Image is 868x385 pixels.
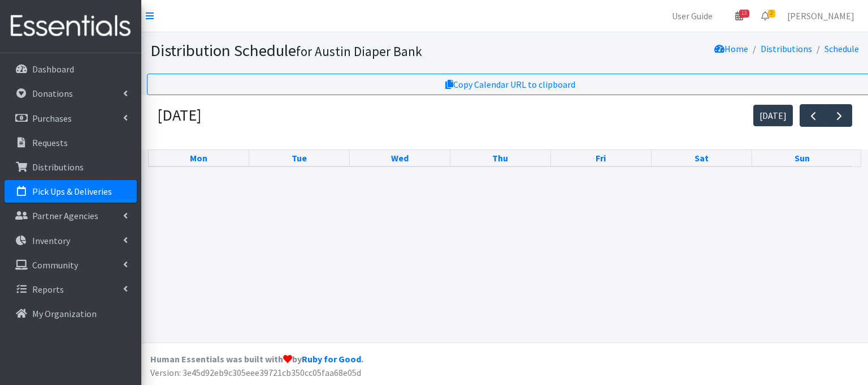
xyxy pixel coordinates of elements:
[150,367,361,378] span: Version: 3e45d92eb9c305eee39721cb350cc05faa68e05d
[32,284,64,295] p: Reports
[5,82,137,105] a: Donations
[692,150,711,166] a: Saturday
[726,5,752,27] a: 13
[5,58,137,80] a: Dashboard
[389,150,411,166] a: Wednesday
[5,156,137,178] a: Distributions
[302,353,361,365] a: Ruby for Good
[792,150,812,166] a: Sunday
[32,186,112,197] p: Pick Ups & Deliveries
[5,229,137,252] a: Inventory
[752,5,778,27] a: 2
[490,150,510,166] a: Thursday
[761,43,812,54] a: Distributions
[32,259,78,271] p: Community
[826,104,852,127] button: Next month
[32,235,70,246] p: Inventory
[32,113,72,124] p: Purchases
[150,353,363,365] strong: Human Essentials was built with by .
[5,204,137,227] a: Partner Agencies
[739,10,749,18] span: 13
[150,41,561,61] h1: Distribution Schedule
[32,63,74,75] p: Dashboard
[289,150,309,166] a: Tuesday
[663,5,722,27] a: User Guide
[5,131,137,154] a: Requests
[778,5,863,27] a: [PERSON_NAME]
[824,43,859,54] a: Schedule
[32,137,68,148] p: Requests
[714,43,748,54] a: Home
[5,254,137,276] a: Community
[32,161,84,173] p: Distributions
[768,10,775,18] span: 2
[296,43,422,59] small: for Austin Diaper Bank
[157,106,201,125] h2: [DATE]
[5,278,137,301] a: Reports
[5,180,137,203] a: Pick Ups & Deliveries
[5,7,137,45] img: HumanEssentials
[32,308,97,319] p: My Organization
[593,150,608,166] a: Friday
[5,302,137,325] a: My Organization
[32,210,98,221] p: Partner Agencies
[5,107,137,130] a: Purchases
[188,150,210,166] a: Monday
[32,88,73,99] p: Donations
[753,105,793,127] button: [DATE]
[800,104,826,127] button: Previous month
